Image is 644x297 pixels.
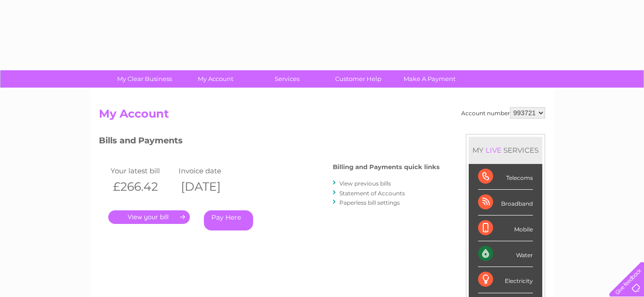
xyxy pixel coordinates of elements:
a: Pay Here [204,210,253,230]
td: Your latest bill [108,164,176,177]
td: Invoice date [176,164,244,177]
div: Account number [461,107,545,119]
a: Make A Payment [391,70,468,88]
div: MY SERVICES [469,137,542,163]
div: LIVE [484,146,503,155]
a: Services [248,70,326,88]
a: . [108,210,190,224]
div: Telecoms [478,164,533,190]
a: Customer Help [320,70,397,88]
h2: My Account [99,107,545,125]
a: My Account [177,70,255,88]
th: [DATE] [176,177,244,196]
th: £266.42 [108,177,176,196]
div: Mobile [478,215,533,241]
h3: Bills and Payments [99,134,440,150]
div: Water [478,241,533,267]
a: My Clear Business [106,70,183,88]
a: Statement of Accounts [339,190,405,197]
a: Paperless bill settings [339,199,400,206]
div: Electricity [478,267,533,293]
div: Broadband [478,190,533,215]
a: View previous bills [339,180,391,187]
h4: Billing and Payments quick links [333,163,440,171]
